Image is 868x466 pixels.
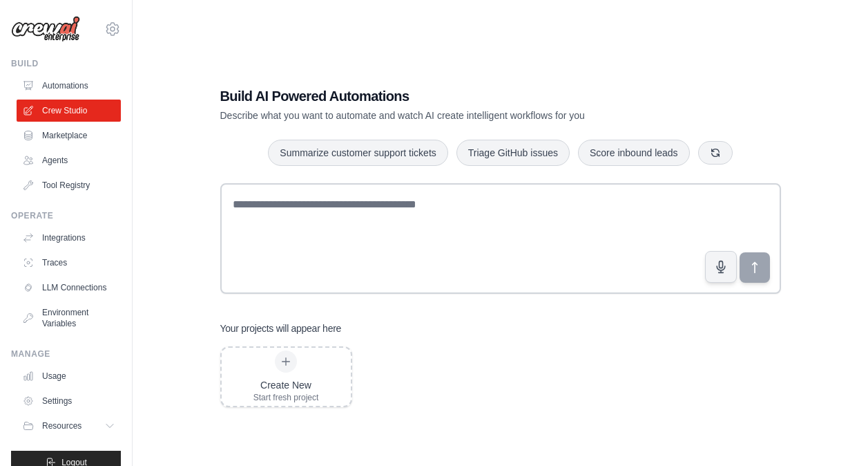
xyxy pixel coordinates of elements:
[17,100,121,122] a: Crew Studio
[268,140,447,166] button: Summarize customer support tickets
[11,58,121,69] div: Build
[698,141,733,165] button: Get new suggestions
[17,75,121,97] a: Automations
[11,16,80,42] img: Logo
[17,415,121,437] button: Resources
[578,140,690,166] button: Score inbound leads
[456,140,570,166] button: Triage GitHub issues
[220,109,684,122] p: Describe what you want to automate and watch AI create intelligent workflows for you
[11,210,121,221] div: Operate
[17,252,121,274] a: Traces
[253,392,319,403] div: Start fresh project
[17,301,121,335] a: Environment Variables
[17,365,121,387] a: Usage
[220,321,342,335] h3: Your projects will appear here
[17,277,121,299] a: LLM Connections
[220,86,684,106] h1: Build AI Powered Automations
[17,149,121,171] a: Agents
[253,378,319,392] div: Create New
[42,420,81,431] span: Resources
[17,124,121,147] a: Marketplace
[11,348,121,360] div: Manage
[17,227,121,249] a: Integrations
[17,390,121,412] a: Settings
[17,174,121,196] a: Tool Registry
[705,251,737,283] button: Click to speak your automation idea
